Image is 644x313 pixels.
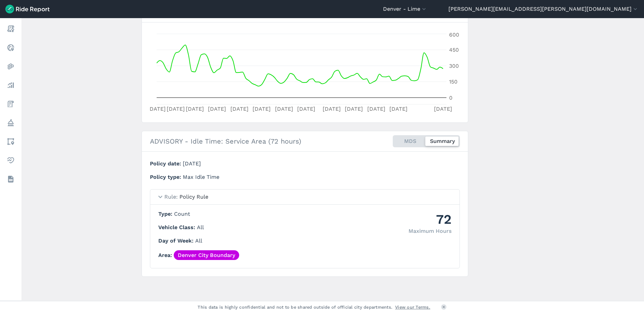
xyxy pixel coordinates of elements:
tspan: [DATE] [275,106,293,112]
tspan: [DATE] [434,106,452,112]
tspan: 600 [449,32,459,38]
a: Analyze [5,79,17,91]
a: Fees [5,98,17,110]
tspan: [DATE] [253,106,271,112]
div: 72 [409,210,451,228]
span: All [195,238,202,244]
tspan: [DATE] [230,106,249,112]
a: Policy [5,117,17,129]
span: Policy Rule [179,194,208,200]
tspan: [DATE] [367,106,385,112]
tspan: [DATE] [167,106,185,112]
a: Report [5,23,17,35]
span: Day of Week [158,238,195,244]
a: Realtime [5,42,17,54]
span: Policy type [150,174,183,180]
button: [PERSON_NAME][EMAIL_ADDRESS][PERSON_NAME][DOMAIN_NAME] [448,5,639,13]
h2: ADVISORY - Idle Time: Service Area (72 hours) [150,136,301,146]
a: Denver City Boundary [174,250,239,260]
tspan: 300 [449,63,459,69]
div: Maximum Hours [409,227,451,235]
tspan: [DATE] [148,106,166,112]
tspan: [DATE] [186,106,204,112]
tspan: [DATE] [208,106,226,112]
span: All [197,224,204,230]
span: Max Idle Time [183,174,219,180]
a: View our Terms. [395,304,430,310]
img: Ride Report [5,5,50,13]
a: Areas [5,136,17,148]
span: Vehicle Class [158,224,197,230]
span: Policy date [150,160,183,167]
span: Rule [164,194,179,200]
a: Health [5,154,17,166]
tspan: [DATE] [323,106,341,112]
summary: RulePolicy Rule [150,190,460,205]
a: Datasets [5,173,17,185]
a: Heatmaps [5,60,17,72]
tspan: [DATE] [389,106,408,112]
span: [DATE] [183,160,201,167]
tspan: 450 [449,47,459,53]
span: Type [158,211,174,217]
tspan: 150 [449,79,458,85]
tspan: [DATE] [345,106,363,112]
tspan: [DATE] [297,106,315,112]
tspan: 0 [449,95,452,101]
button: Denver - Lime [383,5,427,13]
span: Area [158,252,174,258]
span: Count [174,211,190,217]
